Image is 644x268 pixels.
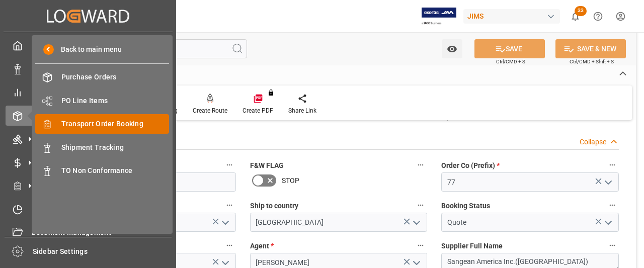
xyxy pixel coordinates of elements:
button: Agent * [414,239,427,252]
button: Supplier Full Name [606,239,619,252]
a: My Reports [6,82,171,102]
a: Document Management [6,223,171,242]
button: JAM Reference Number [223,158,236,171]
span: Agent [250,241,274,251]
span: Order Co (Prefix) [441,160,500,171]
a: Transport Order Booking [35,114,169,134]
span: Ship to country [250,201,298,211]
span: Completed [434,115,463,122]
a: Shipment Tracking [35,137,169,157]
span: 33 [575,6,587,16]
button: Country of Origin (Suffix) * [223,199,236,212]
a: Data Management [6,59,171,78]
button: Help Center [587,5,609,28]
button: SAVE & NEW [555,39,626,58]
a: Timeslot Management V2 [6,199,171,219]
button: Ship to country [414,199,427,212]
span: F&W FLAG [250,160,284,171]
span: Purchase Orders [61,72,170,82]
span: STOP [282,175,299,186]
div: Create Route [193,106,227,115]
button: open menu [600,174,615,190]
button: Shipment type * [223,239,236,252]
div: Share Link [288,106,316,115]
button: Booking Status [606,199,619,212]
span: TO Non Conformance [61,165,170,176]
img: Exertis%20JAM%20-%20Email%20Logo.jpg_1722504956.jpg [422,8,456,25]
button: open menu [217,215,232,230]
button: SAVE [474,39,545,58]
span: Sidebar Settings [33,246,172,257]
button: show 33 new notifications [564,5,587,28]
span: Back to main menu [54,44,122,55]
div: Collapse [580,137,606,147]
span: Shipment Tracking [61,142,170,153]
button: open menu [442,39,462,58]
button: open menu [409,215,424,230]
span: Transport Order Booking [61,119,170,129]
span: Booking Status [441,201,490,211]
a: TO Non Conformance [35,161,169,181]
div: JIMS [463,9,560,24]
a: PO Line Items [35,91,169,110]
span: PO Line Items [61,96,170,106]
button: open menu [600,215,615,230]
button: Order Co (Prefix) * [606,158,619,171]
a: Purchase Orders [35,67,169,87]
a: My Cockpit [6,36,171,55]
span: Ctrl/CMD + S [496,58,525,65]
button: F&W FLAG [414,158,427,171]
span: Ctrl/CMD + Shift + S [570,58,614,65]
button: JIMS [463,7,564,26]
span: Supplier Full Name [441,241,503,251]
